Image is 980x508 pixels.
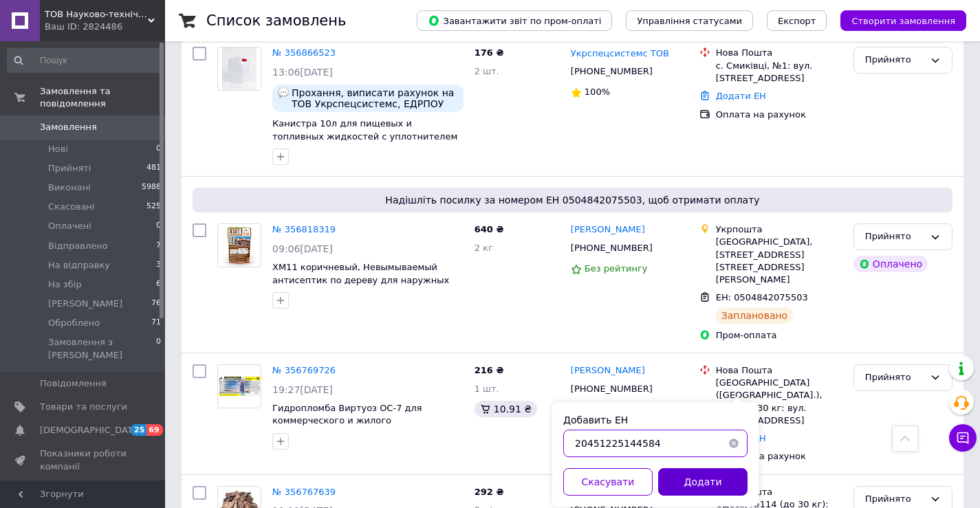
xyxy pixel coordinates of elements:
[865,230,924,244] div: Прийнято
[40,424,142,437] span: [DEMOGRAPHIC_DATA]
[475,243,493,253] span: 2 кг
[637,16,742,26] span: Управління статусами
[716,60,842,85] div: с. Смиківці, №1: вул. [STREET_ADDRESS]
[428,14,601,27] span: Завантажити звіт по пром-оплаті
[716,91,766,101] a: Додати ЕН
[716,236,842,286] div: [GEOGRAPHIC_DATA], [STREET_ADDRESS] [STREET_ADDRESS][PERSON_NAME]
[48,259,110,272] span: На відправку
[475,365,504,375] span: 216 ₴
[48,181,91,194] span: Виконані
[851,16,955,26] span: Створити замовлення
[156,240,161,252] span: 7
[568,63,655,80] div: [PHONE_NUMBER]
[840,10,966,31] button: Створити замовлення
[571,47,669,60] a: Укрспецсистемс ТОВ
[151,298,161,310] span: 76
[40,377,107,390] span: Повідомлення
[563,415,628,426] label: Добавить ЕН
[658,468,748,496] button: Додати
[865,53,924,67] div: Прийнято
[156,220,161,232] span: 0
[716,47,842,59] div: Нова Пошта
[585,263,648,274] span: Без рейтингу
[217,223,261,267] a: Фото товару
[146,201,161,213] span: 525
[475,401,537,417] div: 10.91 ₴
[563,468,653,496] button: Скасувати
[716,486,842,498] div: Нова Пошта
[218,224,261,267] img: Фото товару
[131,424,146,436] span: 25
[272,487,336,497] a: № 356767639
[217,47,261,91] a: Фото товару
[767,10,827,31] button: Експорт
[716,109,842,121] div: Оплата на рахунок
[48,162,91,175] span: Прийняті
[585,87,610,97] span: 100%
[272,118,457,154] a: Канистра 10л для пищевых и топливных жидкостей с уплотнителем на крышке штабеллируемая
[571,364,645,377] a: [PERSON_NAME]
[278,87,289,98] img: :speech_balloon:
[272,47,336,58] a: № 356866523
[720,430,748,457] button: Очистить
[778,16,816,26] span: Експорт
[568,239,655,257] div: [PHONE_NUMBER]
[272,403,422,452] a: Гидропломба Виртуоз ОС-7 для коммерческого и жилого строительства, сухая смесь из специального це...
[198,193,947,207] span: Надішліть посилку за номером ЕН 0504842075503, щоб отримати оплату
[716,364,842,377] div: Нова Пошта
[853,256,928,272] div: Оплачено
[222,47,257,90] img: Фото товару
[156,259,161,272] span: 3
[48,240,108,252] span: Відправлено
[716,329,842,342] div: Пром-оплата
[417,10,612,31] button: Завантажити звіт по пром-оплаті
[218,368,261,404] img: Фото товару
[716,292,808,302] span: ЕН: 0504842075503
[48,220,91,232] span: Оплачені
[272,224,336,234] a: № 356818319
[272,365,336,375] a: № 356769726
[626,10,753,31] button: Управління статусами
[475,47,504,58] span: 176 ₴
[475,384,499,394] span: 1 шт.
[156,278,161,291] span: 6
[48,317,100,329] span: Оброблено
[40,448,127,472] span: Показники роботи компанії
[272,384,333,395] span: 19:27[DATE]
[568,380,655,398] div: [PHONE_NUMBER]
[142,181,161,194] span: 5988
[40,121,97,133] span: Замовлення
[475,487,504,497] span: 292 ₴
[949,424,977,452] button: Чат з покупцем
[475,66,499,76] span: 2 шт.
[40,85,165,110] span: Замовлення та повідомлення
[151,317,161,329] span: 71
[716,450,842,463] div: Оплата на рахунок
[45,8,148,21] span: ТОВ Науково-технічний союз
[48,336,156,361] span: Замовлення з [PERSON_NAME]
[272,262,449,311] span: ХМ11 коричневый, Невымываемый антисептик по дереву для наружных работ, защита 50 лет от паразитов...
[865,492,924,507] div: Прийнято
[45,21,165,33] div: Ваш ID: 2824486
[48,278,82,291] span: На збір
[7,48,162,73] input: Пошук
[156,336,161,361] span: 0
[40,401,127,413] span: Товари та послуги
[827,15,966,25] a: Створити замовлення
[156,143,161,155] span: 0
[48,298,122,310] span: [PERSON_NAME]
[206,12,346,29] h1: Список замовлень
[716,223,842,236] div: Укрпошта
[716,307,794,324] div: Заплановано
[146,424,162,436] span: 69
[48,201,95,213] span: Скасовані
[48,143,68,155] span: Нові
[272,67,333,78] span: 13:06[DATE]
[272,243,333,254] span: 09:06[DATE]
[571,223,645,236] a: [PERSON_NAME]
[865,371,924,385] div: Прийнято
[475,224,504,234] span: 640 ₴
[217,364,261,408] a: Фото товару
[146,162,161,175] span: 481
